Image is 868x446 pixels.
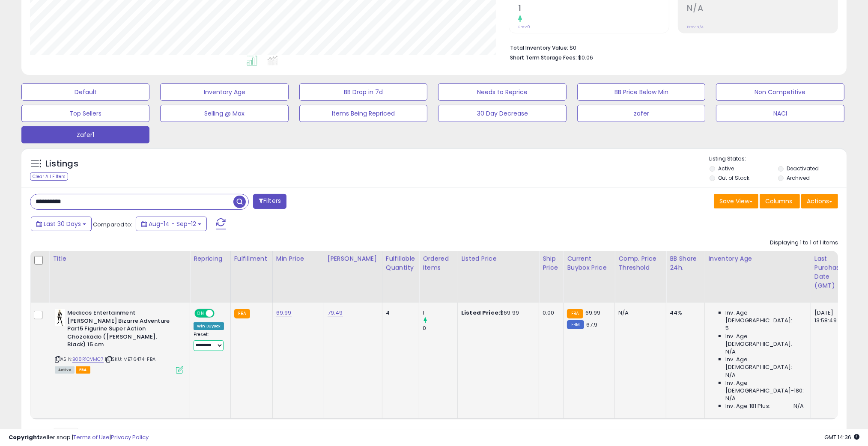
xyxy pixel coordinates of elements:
button: Columns [760,194,800,208]
h5: Listings [45,158,78,170]
span: 67.9 [586,321,598,329]
div: [DATE] 13:58:49 [814,309,843,324]
span: N/A [725,372,736,379]
li: $0 [510,42,832,52]
button: BB Price Below Min [577,83,705,101]
div: Preset: [194,332,224,351]
span: Columns [765,197,792,205]
span: N/A [793,402,804,410]
b: Listed Price: [461,309,500,317]
span: Aug-14 - Sep-12 [149,220,196,228]
span: All listings currently available for purchase on Amazon [55,366,75,374]
b: Total Inventory Value: [510,44,568,51]
strong: Copyright [9,433,40,441]
button: Actions [801,194,838,208]
button: 30 Day Decrease [438,105,566,122]
button: Zafer1 [21,126,149,143]
button: Non Competitive [716,83,844,101]
span: Inv. Age [DEMOGRAPHIC_DATA]: [725,309,804,324]
span: Last 30 Days [44,220,81,228]
div: Clear All Filters [30,172,68,181]
button: Inventory Age [160,83,288,101]
span: 2025-10-14 14:36 GMT [824,433,859,441]
div: $69.99 [461,309,532,317]
button: Default [21,83,149,101]
button: Items Being Repriced [299,105,427,122]
span: OFF [213,310,227,317]
div: Ship Price [543,254,560,272]
a: 79.49 [328,309,343,317]
div: Last Purchase Date (GMT) [814,254,846,290]
span: N/A [725,395,736,402]
div: Comp. Price Threshold [618,254,662,272]
div: Ordered Items [423,254,454,272]
div: Displaying 1 to 1 of 1 items [770,239,838,247]
span: ON [195,310,206,317]
div: N/A [618,309,659,317]
div: Min Price [276,254,320,263]
span: Inv. Age 181 Plus: [725,402,770,410]
div: Listed Price [461,254,535,263]
div: ASIN: [55,309,183,372]
img: 31Kd7qVJufL._SL40_.jpg [55,309,65,326]
button: zafer [577,105,705,122]
div: Inventory Age [708,254,807,263]
div: 4 [386,309,412,317]
a: B08R1CVMC7 [72,356,104,363]
button: Aug-14 - Sep-12 [136,217,207,231]
label: Active [719,165,734,172]
b: Short Term Storage Fees: [510,54,577,61]
p: Listing States: [710,155,847,163]
h2: 1 [518,3,668,15]
div: 1 [423,309,457,317]
label: Out of Stock [719,174,750,181]
a: Privacy Policy [111,433,149,441]
button: Needs to Reprice [438,83,566,101]
a: Terms of Use [73,433,110,441]
button: NACI [716,105,844,122]
small: FBA [567,309,583,318]
h2: N/A [687,3,838,15]
label: Deactivated [787,165,819,172]
div: BB Share 24h. [670,254,701,272]
small: FBA [234,309,250,318]
small: FBM [567,320,584,329]
div: 0.00 [543,309,557,317]
span: $0.06 [578,54,593,62]
div: Title [53,254,186,263]
div: Current Buybox Price [567,254,611,272]
span: 5 [725,324,729,332]
small: Prev: N/A [687,24,704,30]
div: Win BuyBox [194,322,224,330]
button: Top Sellers [21,105,149,122]
div: Repricing [194,254,227,263]
span: 69.99 [585,309,601,317]
button: Last 30 Days [31,217,92,231]
span: Compared to: [93,220,132,229]
button: Selling @ Max [160,105,288,122]
button: Save View [714,194,758,208]
button: Filters [253,194,286,209]
div: seller snap | | [9,434,149,442]
div: Fulfillment [234,254,269,263]
div: [PERSON_NAME] [328,254,379,263]
button: BB Drop in 7d [299,83,427,101]
div: Fulfillable Quantity [386,254,415,272]
span: FBA [76,366,90,374]
span: | SKU: ME76474-FBA [105,356,155,363]
label: Archived [787,174,810,181]
div: 44% [670,309,698,317]
div: 0 [423,324,457,332]
a: 69.99 [276,309,292,317]
span: Inv. Age [DEMOGRAPHIC_DATA]-180: [725,379,804,395]
span: Inv. Age [DEMOGRAPHIC_DATA]: [725,333,804,348]
b: Medicos Entertainment [PERSON_NAME] Bizarre Adventure Part5 Figurine Super Action Chozokado ([PER... [67,309,171,351]
small: Prev: 0 [518,24,530,30]
span: N/A [725,348,736,356]
span: Inv. Age [DEMOGRAPHIC_DATA]: [725,356,804,371]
